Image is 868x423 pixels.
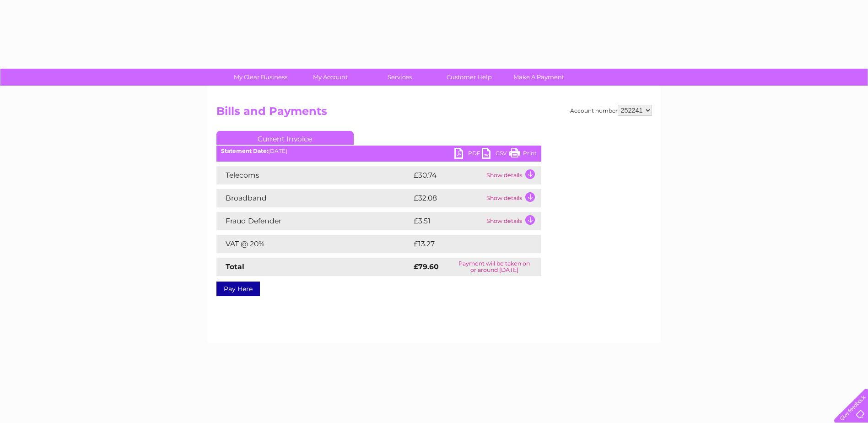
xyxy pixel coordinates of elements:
a: Make A Payment [501,69,577,86]
td: VAT @ 20% [216,235,411,253]
td: Telecoms [216,166,411,184]
td: £13.27 [411,235,522,253]
td: £30.74 [411,166,484,184]
b: Statement Date: [221,147,268,154]
a: PDF [454,148,482,161]
a: CSV [482,148,509,161]
div: [DATE] [216,148,541,154]
strong: £79.60 [414,262,439,271]
a: Services [362,69,437,86]
a: My Account [292,69,368,86]
td: £32.08 [411,189,484,207]
td: Broadband [216,189,411,207]
h2: Bills and Payments [216,105,652,122]
td: Show details [484,212,541,230]
td: Show details [484,166,541,184]
a: Customer Help [431,69,507,86]
a: My Clear Business [223,69,298,86]
a: Print [509,148,537,161]
td: Payment will be taken on or around [DATE] [447,258,541,276]
td: Show details [484,189,541,207]
div: Account number [570,105,652,116]
strong: Total [226,262,244,271]
a: Current Invoice [216,131,354,145]
td: Fraud Defender [216,212,411,230]
a: Pay Here [216,282,260,296]
td: £3.51 [411,212,484,230]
